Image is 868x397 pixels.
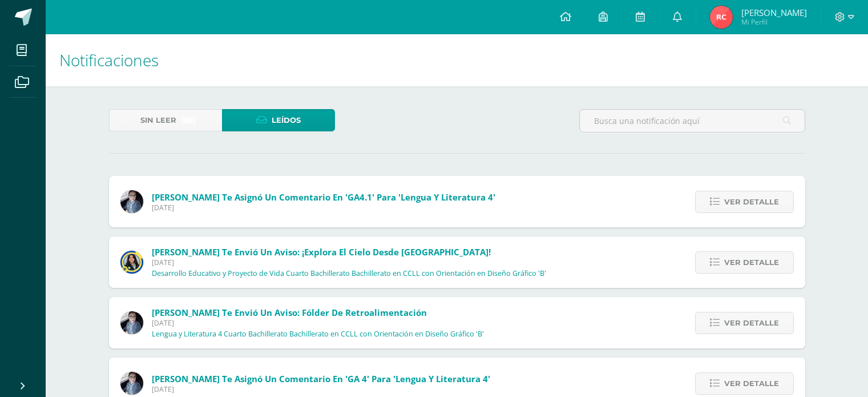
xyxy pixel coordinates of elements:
span: [PERSON_NAME] te envió un aviso: Fólder de retroalimentación [152,307,427,318]
span: Ver detalle [724,191,779,212]
img: 702136d6d401d1cd4ce1c6f6778c2e49.png [120,311,143,334]
span: [PERSON_NAME] te envió un aviso: ¡Explora el Cielo desde [GEOGRAPHIC_DATA]! [152,246,491,258]
input: Busca una notificación aquí [580,110,805,132]
img: 877964899b5cbc42c56e6a2c2f60f135.png [710,6,733,29]
span: Ver detalle [724,312,779,334]
p: Desarrollo Educativo y Proyecto de Vida Cuarto Bachillerato Bachillerato en CCLL con Orientación ... [152,269,546,278]
span: [DATE] [152,384,490,394]
a: Leídos [222,109,335,131]
span: Mi Perfil [741,17,807,27]
img: 9385da7c0ece523bc67fca2554c96817.png [120,251,143,274]
span: [DATE] [152,258,546,267]
span: Leídos [272,110,301,131]
img: 702136d6d401d1cd4ce1c6f6778c2e49.png [120,190,143,213]
span: Ver detalle [724,373,779,394]
span: Notificaciones [59,49,159,71]
img: 702136d6d401d1cd4ce1c6f6778c2e49.png [120,372,143,395]
span: Sin leer [140,110,176,131]
span: Ver detalle [724,252,779,273]
span: (55) [181,110,196,131]
span: [DATE] [152,318,484,328]
a: Sin leer(55) [109,109,222,131]
span: [PERSON_NAME] [741,7,807,18]
p: Lengua y Literatura 4 Cuarto Bachillerato Bachillerato en CCLL con Orientación en Diseño Gráfico 'B' [152,330,484,339]
span: [DATE] [152,203,495,212]
span: [PERSON_NAME] te asignó un comentario en 'GA4.1' para 'Lengua y Literatura 4' [152,191,495,203]
span: [PERSON_NAME] te asignó un comentario en 'GA 4' para 'Lengua y Literatura 4' [152,373,490,384]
